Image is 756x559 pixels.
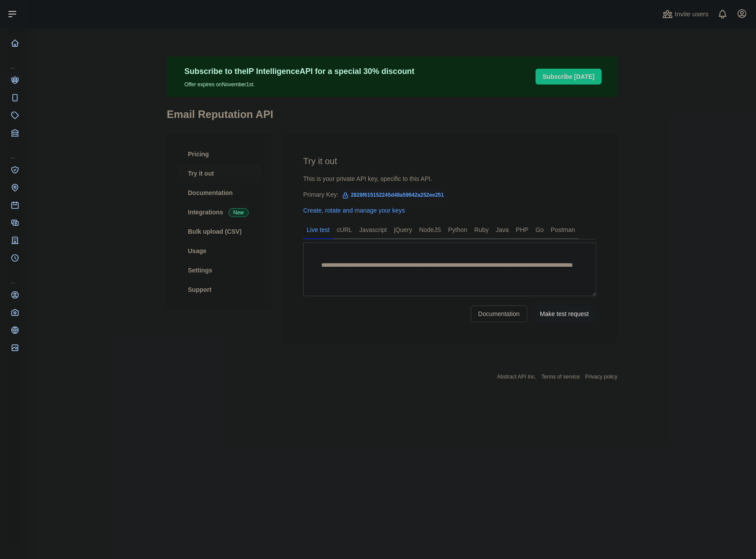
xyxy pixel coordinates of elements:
div: This is your private API key, specific to this API. [303,174,596,183]
span: 2828f615152245d48a59942a252ee251 [338,188,448,202]
span: New [228,208,249,217]
h1: Email Reputation API [167,107,617,129]
a: jQuery [390,223,415,237]
a: Documentation [471,305,527,322]
p: Offer expires on November 1st. [184,77,415,88]
a: Pricing [177,144,261,164]
a: Java [492,223,513,237]
a: Support [177,280,261,299]
span: Invite users [675,9,708,19]
a: Live test [303,223,333,237]
div: ... [7,53,21,70]
a: Try it out [177,164,261,183]
a: Abstract API Inc. [497,374,536,380]
a: Python [444,223,471,237]
a: Integrations New [177,202,261,222]
button: Subscribe [DATE] [536,69,602,85]
p: Subscribe to the IP Intelligence API for a special 30 % discount [184,65,415,77]
div: Primary Key: [303,190,596,199]
a: Privacy policy [585,374,617,380]
a: Bulk upload (CSV) [177,222,261,241]
div: ... [7,143,21,160]
a: Javascript [356,223,390,237]
h2: Try it out [303,155,596,167]
a: PHP [512,223,532,237]
a: cURL [333,223,356,237]
a: Settings [177,261,261,280]
a: NodeJS [415,223,444,237]
a: Documentation [177,183,261,202]
div: ... [7,268,21,285]
a: Go [532,223,547,237]
a: Terms of service [541,374,580,380]
a: Ruby [471,223,492,237]
button: Make test request [532,305,596,322]
button: Invite users [661,7,710,21]
a: Postman [547,223,579,237]
a: Usage [177,241,261,261]
a: Create, rotate and manage your keys [303,207,405,214]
